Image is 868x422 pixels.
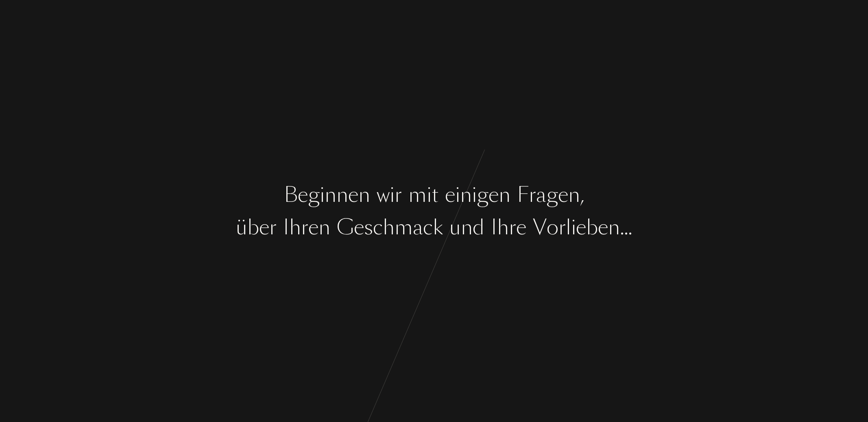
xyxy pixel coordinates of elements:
div: g [308,180,320,210]
div: i [390,180,395,210]
div: i [571,212,576,242]
div: n [568,180,580,210]
div: d [473,212,484,242]
div: i [472,180,477,210]
div: e [308,212,318,242]
div: e [576,212,586,242]
div: r [529,180,536,210]
div: n [461,212,473,242]
div: h [289,212,301,242]
div: w [377,180,390,210]
div: h [497,212,509,242]
div: u [449,212,461,242]
div: g [546,180,558,210]
div: t [432,180,438,210]
div: c [423,212,433,242]
div: n [460,180,472,210]
div: i [455,180,460,210]
div: b [247,212,259,242]
div: l [566,212,571,242]
div: c [373,212,383,242]
div: a [536,180,546,210]
div: g [477,180,489,210]
div: e [489,180,499,210]
div: i [427,180,432,210]
div: I [491,212,497,242]
div: a [413,212,423,242]
div: r [558,212,566,242]
div: e [445,180,455,210]
div: r [395,180,402,210]
div: n [358,180,370,210]
div: e [516,212,526,242]
div: m [395,212,413,242]
div: e [598,212,608,242]
div: e [558,180,568,210]
div: o [547,212,558,242]
div: n [318,212,330,242]
div: . [624,212,628,242]
div: b [586,212,598,242]
div: r [301,212,308,242]
div: . [620,212,624,242]
div: n [499,180,510,210]
div: I [283,212,289,242]
div: s [364,212,373,242]
div: i [320,180,325,210]
div: h [383,212,395,242]
div: . [628,212,632,242]
div: r [509,212,516,242]
div: n [325,180,336,210]
div: V [533,212,547,242]
div: n [608,212,620,242]
div: F [517,180,529,210]
div: e [354,212,364,242]
div: , [580,180,584,210]
div: G [337,212,354,242]
div: r [269,212,277,242]
div: e [259,212,269,242]
div: e [348,180,358,210]
div: B [284,180,298,210]
div: n [336,180,348,210]
div: m [408,180,427,210]
div: ü [236,212,247,242]
div: e [298,180,308,210]
div: k [433,212,443,242]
